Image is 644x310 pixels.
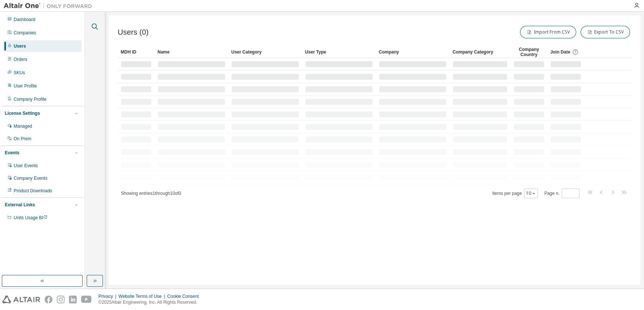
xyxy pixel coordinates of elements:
button: 10 [526,190,536,196]
div: User Category [231,46,299,58]
img: Altair One [4,2,96,10]
div: User Type [305,46,373,58]
div: SKUs [14,70,25,76]
p: © 2025 Altair Engineering, Inc. All Rights Reserved. [98,299,203,306]
div: Dashboard [14,17,35,23]
span: Page n. [544,189,579,198]
div: Managed [14,123,32,129]
img: linkedin.svg [69,296,77,303]
span: Users (0) [118,28,149,37]
div: Privacy [98,293,118,299]
div: On Prem [14,136,31,142]
div: Events [5,150,19,156]
img: instagram.svg [57,296,65,303]
div: External Links [5,202,35,208]
span: Units Usage BI [14,215,48,220]
div: User Profile [14,83,37,89]
div: Companies [14,30,36,36]
div: MDH ID [121,46,152,58]
span: Showing entries 1 through 10 of 0 [121,191,181,196]
button: Import From CSV [520,26,576,38]
svg: Date when the user was first added or directly signed up. If the user was deleted and later re-ad... [572,49,579,55]
div: Company Events [14,175,47,181]
img: facebook.svg [45,296,52,303]
div: Website Terms of Use [118,293,167,299]
div: License Settings [5,110,40,116]
button: Export To CSV [581,26,630,38]
div: Cookie Consent [167,293,203,299]
div: Name [157,46,225,58]
div: Company Profile [14,96,46,102]
div: Orders [14,56,27,62]
div: Product Downloads [14,188,52,194]
div: Company Category [453,46,508,58]
img: youtube.svg [81,296,92,303]
span: Items per page [492,189,538,198]
img: altair_logo.svg [2,296,40,303]
span: Join Date [550,49,570,55]
div: Company [379,46,447,58]
div: User Events [14,163,38,169]
div: Users [14,43,26,49]
div: Company Country [513,46,544,58]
